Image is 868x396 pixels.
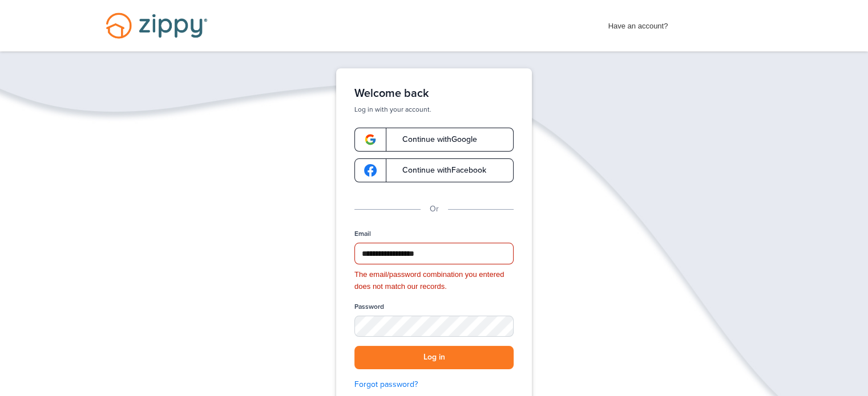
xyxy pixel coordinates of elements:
span: Have an account? [608,14,668,32]
input: Email [354,243,514,264]
input: Password [354,316,514,337]
span: Continue with Google [391,136,477,144]
p: Or [430,203,439,215]
p: Log in with your account. [354,105,514,114]
a: Forgot password? [354,378,514,391]
span: Continue with Facebook [391,166,486,174]
button: Log in [354,346,514,369]
a: google-logoContinue withGoogle [354,128,514,152]
label: Password [354,302,384,312]
label: Email [354,229,371,239]
a: google-logoContinue withFacebook [354,158,514,182]
h1: Welcome back [354,87,514,100]
div: The email/password combination you entered does not match our records. [354,269,514,293]
img: google-logo [364,133,377,146]
img: google-logo [364,164,377,177]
